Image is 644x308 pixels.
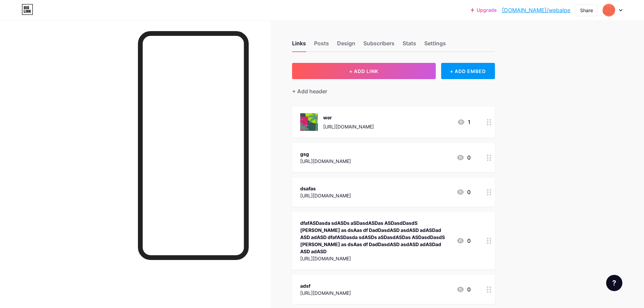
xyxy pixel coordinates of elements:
[300,282,351,289] div: adsf
[457,118,471,126] div: 1
[456,188,471,196] div: 0
[292,87,327,95] div: + Add header
[300,150,351,158] div: gsg
[300,219,451,255] div: dfafASDasda sdASDs aSDasdASDas ASDasdDasdS [PERSON_NAME] as dsAas df DadDasdASD asdASD adASDad AS...
[349,68,378,74] span: + ADD LINK
[300,158,351,165] div: [URL][DOMAIN_NAME]
[337,39,355,51] div: Design
[424,39,446,51] div: Settings
[300,289,351,297] div: [URL][DOMAIN_NAME]
[580,7,593,14] div: Share
[292,39,306,51] div: Links
[300,192,351,199] div: [URL][DOMAIN_NAME]
[363,39,395,51] div: Subscribers
[502,6,570,14] a: [DOMAIN_NAME]/webalpe
[602,4,615,17] img: webalpe
[323,123,374,130] div: [URL][DOMAIN_NAME]
[441,63,495,79] div: + ADD EMBED
[456,285,471,293] div: 0
[471,7,497,13] a: Upgrade
[403,39,416,51] div: Stats
[300,185,351,192] div: dsafas
[456,237,471,245] div: 0
[292,63,436,79] button: + ADD LINK
[300,255,451,262] div: [URL][DOMAIN_NAME]
[314,39,329,51] div: Posts
[323,114,374,121] div: wer
[300,113,318,131] img: wer
[456,153,471,162] div: 0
